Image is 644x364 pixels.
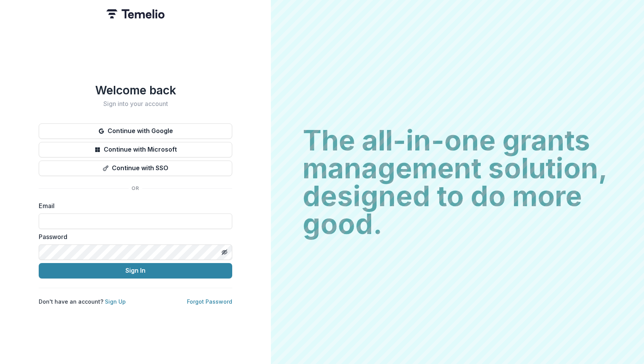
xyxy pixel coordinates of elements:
button: Toggle password visibility [218,246,231,258]
img: Temelio [106,9,164,19]
button: Continue with Google [39,123,232,139]
button: Continue with Microsoft [39,142,232,157]
h2: Sign into your account [39,100,232,108]
a: Sign Up [105,298,126,305]
label: Email [39,201,228,210]
a: Forgot Password [187,298,232,305]
label: Password [39,232,228,241]
button: Continue with SSO [39,161,232,176]
p: Don't have an account? [39,297,126,306]
h1: Welcome back [39,83,232,97]
button: Sign In [39,263,232,279]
